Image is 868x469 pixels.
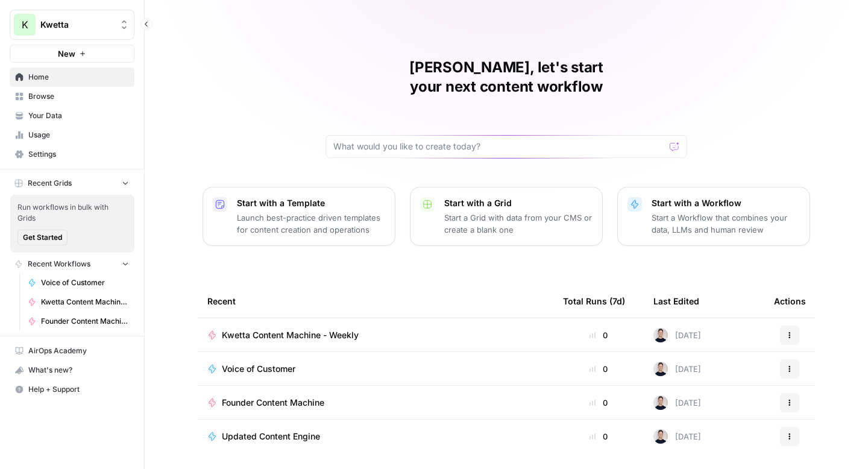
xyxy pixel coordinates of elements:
[653,362,701,376] div: [DATE]
[203,187,395,246] button: Start with a TemplateLaunch best-practice driven templates for content creation and operations
[10,360,134,380] button: What's new?
[652,197,800,209] p: Start with a Workflow
[617,187,810,246] button: Start with a WorkflowStart a Workflow that combines your data, LLMs and human review
[22,292,134,312] a: Kwetta Content Machine - Weekly
[563,363,634,375] div: 0
[563,430,634,442] div: 0
[222,363,295,375] span: Voice of Customer
[28,384,129,395] span: Help + Support
[10,174,134,192] button: Recent Grids
[28,130,129,140] span: Usage
[10,87,134,106] a: Browse
[563,329,634,341] div: 0
[207,329,544,341] a: Kwetta Content Machine - Weekly
[28,72,129,83] span: Home
[10,10,134,40] button: Workspace: Kwetta
[653,395,668,410] img: aamefmihm4mve2mvohfedjkwo48k
[28,259,90,269] span: Recent Workflows
[237,197,385,209] p: Start with a Template
[410,187,603,246] button: Start with a GridStart a Grid with data from your CMS or create a blank one
[207,363,544,375] a: Voice of Customer
[22,273,134,292] a: Voice of Customer
[10,125,134,145] a: Usage
[653,429,701,444] div: [DATE]
[653,395,701,410] div: [DATE]
[10,361,134,379] div: What's new?
[41,316,129,327] span: Founder Content Machine
[653,328,701,342] div: [DATE]
[222,397,324,409] span: Founder Content Machine
[10,255,134,273] button: Recent Workflows
[222,430,320,442] span: Updated Content Engine
[10,341,134,360] a: AirOps Academy
[653,429,668,444] img: aamefmihm4mve2mvohfedjkwo48k
[207,285,544,318] div: Recent
[41,297,129,307] span: Kwetta Content Machine - Weekly
[17,230,68,245] button: Get Started
[28,149,129,160] span: Settings
[22,17,28,32] span: K
[207,430,544,442] a: Updated Content Engine
[58,48,75,60] span: New
[10,380,134,399] button: Help + Support
[652,212,800,236] p: Start a Workflow that combines your data, LLMs and human review
[10,106,134,125] a: Your Data
[28,110,129,121] span: Your Data
[653,362,668,376] img: aamefmihm4mve2mvohfedjkwo48k
[28,345,129,356] span: AirOps Academy
[563,285,625,318] div: Total Runs (7d)
[40,19,113,31] span: Kwetta
[333,140,665,153] input: What would you like to create today?
[207,397,544,409] a: Founder Content Machine
[653,328,668,342] img: aamefmihm4mve2mvohfedjkwo48k
[444,197,593,209] p: Start with a Grid
[10,45,134,63] button: New
[10,145,134,164] a: Settings
[28,91,129,102] span: Browse
[237,212,385,236] p: Launch best-practice driven templates for content creation and operations
[22,312,134,331] a: Founder Content Machine
[23,232,62,243] span: Get Started
[17,202,127,224] span: Run workflows in bulk with Grids
[28,178,72,189] span: Recent Grids
[41,277,129,288] span: Voice of Customer
[563,397,634,409] div: 0
[653,285,699,318] div: Last Edited
[10,68,134,87] a: Home
[444,212,593,236] p: Start a Grid with data from your CMS or create a blank one
[325,58,687,96] h1: [PERSON_NAME], let's start your next content workflow
[774,285,806,318] div: Actions
[222,329,359,341] span: Kwetta Content Machine - Weekly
